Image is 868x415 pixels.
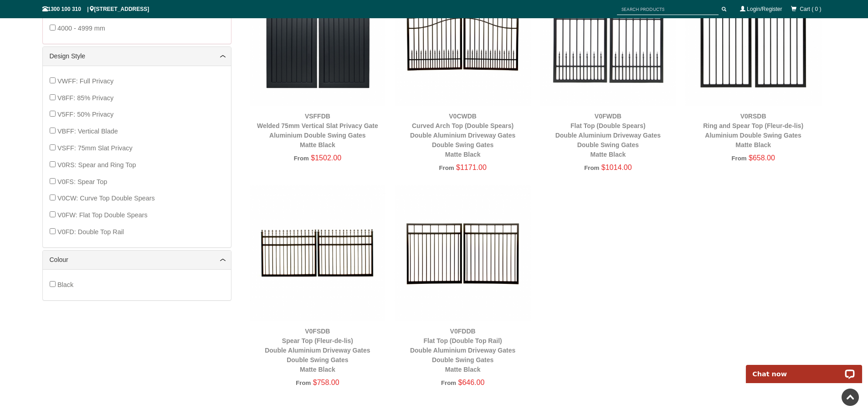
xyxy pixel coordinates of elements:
[740,354,868,383] iframe: LiveChat chat widget
[57,111,113,118] span: V5FF: 50% Privacy
[57,195,155,202] span: V0CW: Curve Top Double Spears
[57,25,105,32] span: 4000 - 4999 mm
[439,164,454,171] span: From
[311,154,341,162] span: $1502.00
[731,155,746,162] span: From
[555,113,661,158] a: V0FWDBFlat Top (Double Spears)Double Aluminium Driveway GatesDouble Swing GatesMatte Black
[57,94,113,102] span: V8FF: 85% Privacy
[50,51,224,61] a: Design Style
[456,164,487,171] span: $1171.00
[747,6,782,12] a: Login/Register
[313,379,339,386] span: $758.00
[410,113,515,158] a: V0CWDBCurved Arch Top (Double Spears)Double Aluminium Driveway GatesDouble Swing GatesMatte Black
[57,211,148,219] span: V0FW: Flat Top Double Spears
[57,228,124,236] span: V0FD: Double Top Rail
[57,144,133,152] span: VSFF: 75mm Slat Privacy
[749,154,775,162] span: $658.00
[458,379,485,386] span: $646.00
[257,113,378,149] a: VSFFDBWelded 75mm Vertical Slat Privacy GateAluminium Double Swing GatesMatte Black
[584,164,599,171] span: From
[410,328,515,373] a: V0FDDBFlat Top (Double Top Rail)Double Aluminium Driveway GatesDouble Swing GatesMatte Black
[250,185,386,322] img: V0FSDB - Spear Top (Fleur-de-lis) - Double Aluminium Driveway Gates - Double Swing Gates - Matte ...
[57,281,73,288] span: Black
[703,113,803,149] a: V0RSDBRing and Spear Top (Fleur-de-lis)Aluminium Double Swing GatesMatte Black
[617,4,719,15] input: SEARCH PRODUCTS
[395,185,531,322] img: V0FDDB - Flat Top (Double Top Rail) - Double Aluminium Driveway Gates - Double Swing Gates - Matt...
[601,164,632,171] span: $1014.00
[800,6,821,12] span: Cart ( 0 )
[265,328,370,373] a: V0FSDBSpear Top (Fleur-de-lis)Double Aluminium Driveway GatesDouble Swing GatesMatte Black
[50,255,224,265] a: Colour
[296,379,311,386] span: From
[57,178,107,185] span: V0FS: Spear Top
[57,128,118,135] span: VBFF: Vertical Blade
[57,161,136,169] span: V0RS: Spear and Ring Top
[42,6,149,12] span: 1300 100 310 | [STREET_ADDRESS]
[294,155,309,162] span: From
[57,77,113,85] span: VWFF: Full Privacy
[441,379,456,386] span: From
